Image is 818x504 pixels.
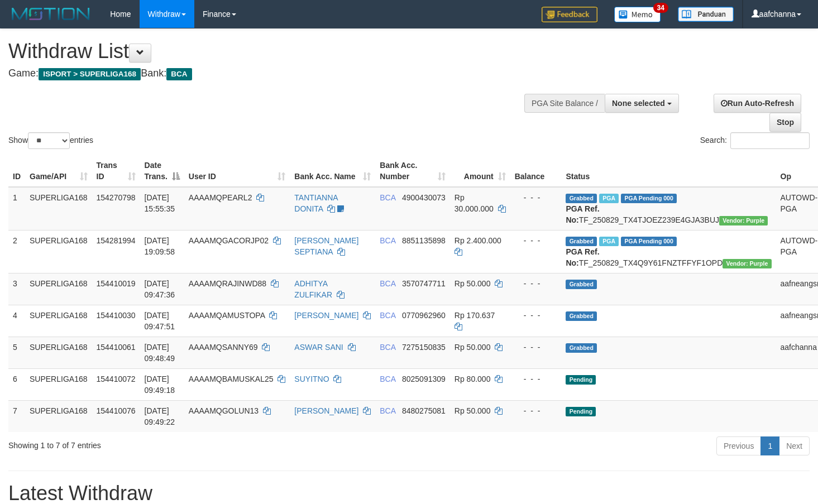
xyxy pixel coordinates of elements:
img: Button%20Memo.svg [614,7,661,22]
span: 154410072 [97,375,136,383]
div: - - - [515,405,557,416]
span: Copy 7275150835 to clipboard [402,343,446,352]
span: BCA [380,279,395,288]
span: Marked by aafmaleo [599,194,619,203]
input: Search: [730,132,810,149]
span: BCA [380,343,395,352]
img: panduan.png [678,7,734,22]
span: BCA [166,68,192,80]
span: ISPORT > SUPERLIGA168 [39,68,141,80]
a: Previous [716,436,761,455]
span: AAAAMQGOLUN13 [189,406,259,415]
a: [PERSON_NAME] [294,311,358,320]
span: [DATE] 15:55:35 [145,193,175,213]
th: Balance [510,155,562,187]
span: Marked by aafnonsreyleab [599,237,619,246]
span: BCA [380,375,395,383]
td: SUPERLIGA168 [25,305,92,337]
span: Grabbed [566,237,597,246]
span: Rp 2.400.000 [455,236,501,245]
td: SUPERLIGA168 [25,230,92,273]
th: Bank Acc. Name: activate to sort column ascending [290,155,375,187]
td: TF_250829_TX4Q9Y61FNZTFFYF1OPD [561,230,776,273]
span: Copy 8025091309 to clipboard [402,375,446,383]
div: - - - [515,192,557,203]
td: 5 [8,337,25,368]
a: Next [779,436,810,455]
span: Copy 8851135898 to clipboard [402,236,446,245]
h1: Withdraw List [8,40,534,63]
span: PGA Pending [621,194,677,203]
span: AAAAMQPEARL2 [189,193,252,202]
td: SUPERLIGA168 [25,400,92,432]
th: Trans ID: activate to sort column ascending [92,155,140,187]
td: SUPERLIGA168 [25,368,92,400]
span: AAAAMQGACORJP02 [189,236,269,245]
span: Vendor URL: https://trx4.1velocity.biz [719,216,768,225]
td: 6 [8,368,25,400]
span: Copy 4900430073 to clipboard [402,193,446,202]
select: Showentries [28,132,70,149]
span: 154270798 [97,193,136,202]
span: AAAAMQRAJINWD88 [189,279,266,288]
span: Copy 3570747711 to clipboard [402,279,446,288]
img: Feedback.jpg [542,7,597,22]
span: Rp 50.000 [455,343,491,352]
th: User ID: activate to sort column ascending [184,155,290,187]
span: 154281994 [97,236,136,245]
div: PGA Site Balance / [524,94,605,113]
span: AAAAMQSANNY69 [189,343,258,352]
td: SUPERLIGA168 [25,337,92,368]
div: - - - [515,235,557,246]
span: BCA [380,406,395,415]
th: Bank Acc. Number: activate to sort column ascending [375,155,450,187]
span: AAAAMQAMUSTOPA [189,311,265,320]
span: Grabbed [566,194,597,203]
div: - - - [515,342,557,353]
span: [DATE] 09:47:36 [145,279,175,299]
td: 1 [8,187,25,231]
span: BCA [380,193,395,202]
span: [DATE] 09:47:51 [145,311,175,331]
a: [PERSON_NAME] SEPTIANA [294,236,358,256]
th: Game/API: activate to sort column ascending [25,155,92,187]
span: Grabbed [566,311,597,321]
span: Rp 50.000 [455,279,491,288]
span: PGA Pending [621,237,677,246]
a: [PERSON_NAME] [294,406,358,415]
div: - - - [515,373,557,385]
a: TANTIANNA DONITA [294,193,338,213]
label: Show entries [8,132,93,149]
span: Pending [566,375,596,385]
span: None selected [612,99,665,108]
td: SUPERLIGA168 [25,187,92,231]
div: Showing 1 to 7 of 7 entries [8,435,332,451]
b: PGA Ref. No: [566,247,599,267]
span: [DATE] 19:09:58 [145,236,175,256]
a: 1 [760,436,779,455]
img: MOTION_logo.png [8,6,93,22]
div: - - - [515,310,557,321]
a: Run Auto-Refresh [714,94,801,113]
span: Rp 170.637 [455,311,495,320]
span: 154410076 [97,406,136,415]
span: [DATE] 09:49:18 [145,375,175,395]
a: Stop [769,113,801,132]
span: 154410030 [97,311,136,320]
span: 34 [653,3,668,13]
span: Rp 50.000 [455,406,491,415]
td: 2 [8,230,25,273]
td: 4 [8,305,25,337]
td: 7 [8,400,25,432]
td: TF_250829_TX4TJOEZ239E4GJA3BUJ [561,187,776,231]
span: 154410019 [97,279,136,288]
span: Rp 80.000 [455,375,491,383]
button: None selected [605,94,679,113]
td: 3 [8,273,25,305]
a: SUYITNO [294,375,329,383]
span: AAAAMQBAMUSKAL25 [189,375,274,383]
span: 154410061 [97,343,136,352]
span: BCA [380,236,395,245]
th: Date Trans.: activate to sort column descending [140,155,184,187]
span: [DATE] 09:49:22 [145,406,175,426]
